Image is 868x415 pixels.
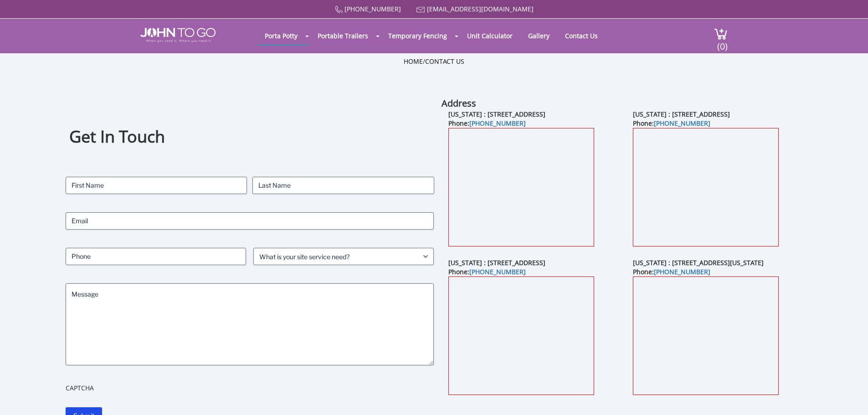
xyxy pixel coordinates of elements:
[469,119,526,128] a: [PHONE_NUMBER]
[427,5,534,13] a: [EMAIL_ADDRESS][DOMAIN_NAME]
[252,177,434,194] input: Last Name
[448,267,526,276] b: Phone:
[448,110,545,118] b: [US_STATE] : [STREET_ADDRESS]
[66,212,434,230] input: Email
[140,28,216,42] img: JOHN to go
[654,267,710,276] a: [PHONE_NUMBER]
[66,384,434,393] label: CAPTCHA
[404,57,423,66] a: Home
[469,267,526,276] a: [PHONE_NUMBER]
[344,5,401,13] a: [PHONE_NUMBER]
[633,119,710,128] b: Phone:
[442,97,476,109] b: Address
[448,119,526,128] b: Phone:
[311,27,375,45] a: Portable Trailers
[335,6,343,14] img: Call
[654,119,710,128] a: [PHONE_NUMBER]
[69,126,430,148] h1: Get In Touch
[460,27,519,45] a: Unit Calculator
[66,248,246,265] input: Phone
[717,33,728,52] span: (0)
[381,27,454,45] a: Temporary Fencing
[66,177,247,194] input: First Name
[714,28,728,40] img: cart a
[404,57,464,66] ul: /
[558,27,605,45] a: Contact Us
[633,258,764,267] b: [US_STATE] : [STREET_ADDRESS][US_STATE]
[416,7,425,13] img: Mail
[521,27,556,45] a: Gallery
[448,258,545,267] b: [US_STATE] : [STREET_ADDRESS]
[258,27,304,45] a: Porta Potty
[633,110,730,118] b: [US_STATE] : [STREET_ADDRESS]
[425,57,464,66] a: Contact Us
[633,267,710,276] b: Phone:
